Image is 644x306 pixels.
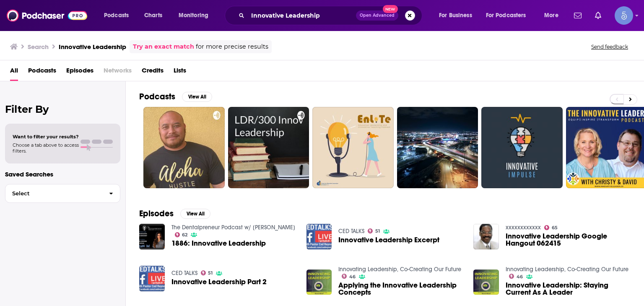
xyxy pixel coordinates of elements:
span: Charts [144,10,162,21]
a: Innovative Leadership Google Hangout 062415 [506,233,631,247]
img: 1886: Innovative Leadership [139,224,165,249]
span: Select [5,191,102,196]
span: 62 [182,233,187,237]
a: Innovative Leadership: Staying Current As A Leader [506,282,631,296]
span: For Business [439,10,472,21]
a: CED TALKS [171,270,197,277]
a: 1886: Innovative Leadership [171,240,266,247]
button: Select [5,184,120,203]
a: 51 [201,270,213,275]
a: 46 [509,274,523,279]
button: open menu [480,9,538,22]
a: Innovative Leadership Part 2 [171,278,267,285]
img: Innovative Leadership: Staying Current As A Leader [473,270,499,295]
a: PodcastsView All [139,91,212,102]
div: Search podcasts, credits, & more... [233,6,430,25]
a: Episodes [66,64,93,81]
span: More [544,10,558,21]
h3: Search [28,43,49,51]
button: open menu [433,9,483,22]
h2: Episodes [139,208,174,219]
h2: Filter By [5,103,120,115]
span: 51 [208,271,213,275]
a: EpisodesView All [139,208,210,219]
button: open menu [173,9,219,22]
a: Show notifications dropdown [571,8,585,23]
span: Open Advanced [360,13,395,18]
span: Networks [104,64,132,81]
span: 65 [552,226,558,230]
span: Choose a tab above to access filters. [13,142,79,154]
span: 46 [349,275,356,279]
a: Lists [174,64,186,81]
h2: Podcasts [139,91,175,102]
span: Want to filter your results? [13,134,79,140]
p: Saved Searches [5,170,120,178]
a: 62 [175,232,188,237]
img: Podchaser - Follow, Share and Rate Podcasts [7,8,87,23]
a: Innovating Leadership, Co-Creating Our Future [338,266,461,273]
img: User Profile [615,6,633,25]
button: View All [182,92,212,102]
a: The Dentalpreneur Podcast w/ Dr. Mark Costes [171,224,295,231]
span: for more precise results [196,42,268,52]
a: Podcasts [28,64,56,81]
a: 51 [368,228,380,233]
button: Show profile menu [615,6,633,25]
span: Logged in as Spiral5-G1 [615,6,633,25]
a: 46 [342,274,356,279]
a: Show notifications dropdown [592,8,605,23]
button: Open AdvancedNew [356,10,398,21]
h3: Innovative Leadership [59,43,126,51]
img: Applying the Innovative Leadership Concepts [306,270,332,295]
a: xxxxxxxxxxxx [506,224,541,231]
span: 46 [517,275,523,279]
a: Try an exact match [133,42,194,52]
img: Innovative Leadership Excerpt [306,224,332,249]
img: Innovative Leadership Part 2 [139,266,165,291]
button: View All [180,209,210,219]
input: Search podcasts, credits, & more... [248,9,356,22]
a: All [10,64,18,81]
span: 51 [375,229,380,233]
a: Credits [142,64,164,81]
a: Applying the Innovative Leadership Concepts [338,282,463,296]
span: Podcasts [104,10,129,21]
button: Send feedback [589,43,631,50]
button: open menu [98,9,140,22]
a: Innovating Leadership, Co-Creating Our Future [506,266,628,273]
span: Monitoring [179,10,208,21]
img: Innovative Leadership Google Hangout 062415 [473,224,499,249]
a: Charts [139,9,167,22]
a: CED TALKS [338,228,364,235]
button: open menu [538,9,569,22]
span: New [383,5,398,13]
a: Innovative Leadership Excerpt [338,236,439,244]
span: For Podcasters [486,10,526,21]
a: 65 [544,225,558,230]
